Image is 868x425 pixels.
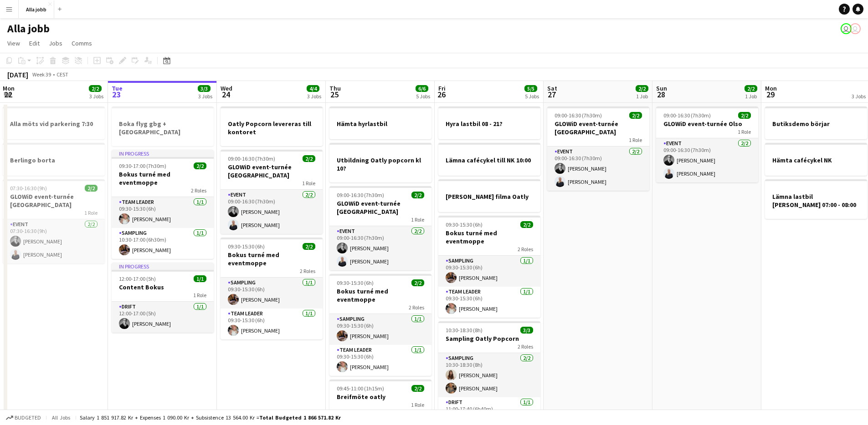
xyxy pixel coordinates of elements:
h3: Sampling Oatly Popcorn [438,334,540,343]
span: 09:45-11:00 (1h15m) [337,385,384,392]
span: Jobs [49,39,62,47]
h3: GLOWiD event-turnée [GEOGRAPHIC_DATA] [547,120,649,136]
h3: Content Bokus [112,283,214,291]
app-job-card: Hyra lastbil 08 - 21? [438,106,540,139]
span: 2/2 [85,185,98,192]
span: 2 Roles [191,187,206,194]
span: 2/2 [411,385,424,392]
span: 09:00-16:30 (7h30m) [663,112,711,119]
app-user-avatar: August Löfgren [850,23,861,34]
button: Budgeted [5,413,42,423]
span: 2/2 [520,221,533,228]
span: 09:30-17:00 (7h30m) [119,162,166,169]
span: 09:30-15:30 (6h) [446,221,483,228]
app-job-card: 09:30-15:30 (6h)2/2Bokus turné med eventmoppe2 RolesSampling1/109:30-15:30 (6h)[PERSON_NAME]Team ... [221,238,323,339]
span: View [7,39,20,47]
app-job-card: 09:30-15:30 (6h)2/2Bokus turné med eventmoppe2 RolesSampling1/109:30-15:30 (6h)[PERSON_NAME]Team ... [329,274,431,376]
a: Edit [26,37,43,49]
div: Oatly Popcorn levereras till kontoret [221,106,323,146]
app-job-card: Hämta hyrlastbil [329,106,431,139]
span: 27 [546,89,557,100]
app-job-card: In progress09:30-17:00 (7h30m)2/2Bokus turné med eventmoppe2 RolesTeam Leader1/109:30-15:30 (6h)[... [112,150,214,259]
span: 2/2 [411,192,424,198]
span: 2/2 [745,85,757,92]
h3: GLOWiD event-turnée Olso [656,120,758,128]
span: Total Budgeted 1 866 571.82 kr [259,414,341,421]
app-card-role: Event2/209:00-16:30 (7h30m)[PERSON_NAME][PERSON_NAME] [221,190,323,234]
div: 1 Job [636,93,648,100]
span: Fri [438,84,446,92]
app-job-card: Boka flyg gbg + [GEOGRAPHIC_DATA] [112,106,214,146]
app-card-role: Team Leader1/109:30-15:30 (6h)[PERSON_NAME] [112,197,214,228]
h3: Boka flyg gbg + [GEOGRAPHIC_DATA] [112,120,214,136]
h3: [PERSON_NAME] filma Oatly [438,192,540,201]
div: In progress [112,263,214,270]
app-card-role: Event2/207:30-16:30 (9h)[PERSON_NAME][PERSON_NAME] [3,219,105,263]
span: 10:30-18:30 (8h) [446,327,483,334]
h3: Lämna cafécykel till NK 10:00 [438,156,540,164]
app-card-role: Team Leader1/109:30-15:30 (6h)[PERSON_NAME] [221,309,323,339]
span: 12:00-17:00 (5h) [119,275,156,282]
h3: Alla möts vid parkering 7:30 [3,120,105,128]
app-card-role: Team Leader1/109:30-15:30 (6h)[PERSON_NAME] [438,287,540,318]
div: [DATE] [7,70,28,79]
span: 29 [764,89,777,100]
app-job-card: Utbildning Oatly popcorn kl 10? [329,143,431,182]
app-job-card: 09:30-15:30 (6h)2/2Bokus turné med eventmoppe2 RolesSampling1/109:30-15:30 (6h)[PERSON_NAME]Team ... [438,216,540,318]
span: 1 Role [411,216,424,223]
app-card-role: Event2/209:00-16:30 (7h30m)[PERSON_NAME][PERSON_NAME] [329,226,431,270]
div: 5 Jobs [416,93,430,100]
span: 2 Roles [409,304,424,311]
h3: Lämna lastbil [PERSON_NAME] 07:00 - 08:00 [765,192,867,209]
span: Wed [221,84,232,92]
div: 1 Job [745,93,757,100]
span: 6/6 [416,85,428,92]
span: 2 Roles [300,268,315,274]
h3: Bokus turné med eventmoppe [221,251,323,267]
app-job-card: Lämna lastbil [PERSON_NAME] 07:00 - 08:00 [765,179,867,219]
span: 09:30-15:30 (6h) [337,279,374,286]
a: Jobs [45,37,66,49]
app-job-card: Butiksdemo börjar [765,106,867,139]
div: 5 Jobs [525,93,539,100]
button: Alla jobb [19,0,54,18]
div: 09:00-16:30 (7h30m)2/2GLOWiD event-turnée [GEOGRAPHIC_DATA]1 RoleEvent2/209:00-16:30 (7h30m)[PERS... [329,186,431,270]
app-job-card: [PERSON_NAME] filma Oatly [438,179,540,212]
div: Hämta cafécykel NK [765,143,867,176]
span: 1 Role [302,180,315,187]
span: 1 Role [411,401,424,408]
span: All jobs [50,414,72,421]
div: In progress [112,150,214,157]
div: Alla möts vid parkering 7:30 [3,106,105,139]
span: 24 [219,89,232,100]
app-job-card: Berlingo borta [3,143,105,176]
h3: Utbildning Oatly popcorn kl 10? [329,156,431,172]
h3: Breifmöte oatly [329,393,431,401]
app-job-card: 09:00-16:30 (7h30m)2/2GLOWiD event-turnée [GEOGRAPHIC_DATA]1 RoleEvent2/209:00-16:30 (7h30m)[PERS... [547,106,649,191]
app-job-card: Lämna cafécykel till NK 10:00 [438,143,540,176]
h3: GLOWiD event-turnée [GEOGRAPHIC_DATA] [329,199,431,216]
h3: Bokus turné med eventmoppe [112,170,214,187]
span: Budgeted [15,415,41,421]
div: 09:00-16:30 (7h30m)2/2GLOWiD event-turnée Olso1 RoleEvent2/209:00-16:30 (7h30m)[PERSON_NAME][PERS... [656,106,758,182]
span: 3/3 [520,327,533,334]
span: 2/2 [411,279,424,286]
span: 1 Role [193,292,206,299]
app-card-role: Sampling1/109:30-15:30 (6h)[PERSON_NAME] [438,256,540,287]
div: 09:00-16:30 (7h30m)2/2GLOWiD event-turnée [GEOGRAPHIC_DATA]1 RoleEvent2/209:00-16:30 (7h30m)[PERS... [221,150,323,234]
span: Tue [112,84,123,92]
span: 2/2 [303,155,315,162]
span: 1 Role [738,128,751,135]
span: Comms [72,39,92,47]
a: View [4,37,24,49]
h3: GLOWiD event-turnée [GEOGRAPHIC_DATA] [3,192,105,209]
app-job-card: 07:30-16:30 (9h)2/2GLOWiD event-turnée [GEOGRAPHIC_DATA]1 RoleEvent2/207:30-16:30 (9h)[PERSON_NAM... [3,179,105,263]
